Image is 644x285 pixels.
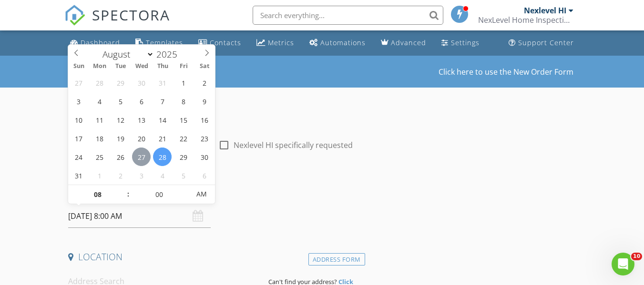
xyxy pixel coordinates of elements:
[174,166,193,185] span: September 5, 2025
[146,38,183,47] div: Templates
[253,6,443,25] input: Search everything...
[154,48,185,60] input: Year
[612,253,634,275] iframe: Intercom live chat
[70,92,88,110] span: August 3, 2025
[64,13,170,33] a: SPECTORA
[438,34,483,52] a: Settings
[210,38,241,47] div: Contacts
[68,251,361,263] h4: Location
[505,34,578,52] a: Support Center
[89,63,110,69] span: Mon
[112,166,130,185] span: September 2, 2025
[306,34,369,52] a: Automations (Basic)
[132,73,151,92] span: July 30, 2025
[70,166,88,185] span: August 31, 2025
[234,140,353,150] label: Nexlevel HI specifically requested
[320,38,366,47] div: Automations
[268,38,294,47] div: Metrics
[391,38,426,47] div: Advanced
[127,185,130,204] span: :
[174,129,193,147] span: August 22, 2025
[195,73,214,92] span: August 2, 2025
[194,63,215,69] span: Sat
[81,38,120,47] div: Dashboard
[153,110,172,129] span: August 14, 2025
[112,92,130,110] span: August 5, 2025
[132,147,151,166] span: August 27, 2025
[91,147,109,166] span: August 25, 2025
[132,34,187,52] a: Templates
[451,38,480,47] div: Settings
[631,253,642,260] span: 10
[66,34,124,52] a: Dashboard
[153,73,172,92] span: July 31, 2025
[112,110,130,129] span: August 12, 2025
[91,129,109,147] span: August 18, 2025
[195,92,214,110] span: August 9, 2025
[153,129,172,147] span: August 21, 2025
[91,110,109,129] span: August 11, 2025
[153,147,172,166] span: August 28, 2025
[70,73,88,92] span: July 27, 2025
[68,205,211,228] input: Select date
[173,63,194,69] span: Fri
[195,129,214,147] span: August 23, 2025
[174,73,193,92] span: August 1, 2025
[174,147,193,166] span: August 29, 2025
[195,110,214,129] span: August 16, 2025
[439,68,573,76] a: Click here to use the New Order Form
[70,147,88,166] span: August 24, 2025
[174,110,193,129] span: August 15, 2025
[195,147,214,166] span: August 30, 2025
[153,166,172,185] span: September 4, 2025
[253,34,298,52] a: Metrics
[132,166,151,185] span: September 3, 2025
[308,253,365,266] div: Address Form
[68,63,89,69] span: Sun
[70,110,88,129] span: August 10, 2025
[131,63,152,69] span: Wed
[91,73,109,92] span: July 28, 2025
[112,73,130,92] span: July 29, 2025
[91,166,109,185] span: September 1, 2025
[91,92,109,110] span: August 4, 2025
[194,34,245,52] a: Contacts
[112,129,130,147] span: August 19, 2025
[64,5,85,26] img: The Best Home Inspection Software - Spectora
[195,166,214,185] span: September 6, 2025
[132,129,151,147] span: August 20, 2025
[189,185,215,204] span: Click to toggle
[152,63,173,69] span: Thu
[524,6,566,15] div: Nexlevel HI
[132,110,151,129] span: August 13, 2025
[153,92,172,110] span: August 7, 2025
[112,147,130,166] span: August 26, 2025
[70,129,88,147] span: August 17, 2025
[110,63,131,69] span: Tue
[518,38,574,47] div: Support Center
[92,5,170,25] span: SPECTORA
[478,15,573,25] div: NexLevel Home Inspections
[132,92,151,110] span: August 6, 2025
[174,92,193,110] span: August 8, 2025
[377,34,430,52] a: Advanced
